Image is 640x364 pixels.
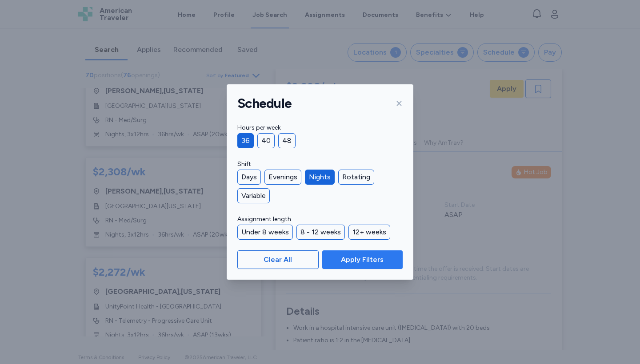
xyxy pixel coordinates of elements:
div: Nights [305,170,335,185]
div: 40 [257,133,275,148]
div: Days [237,170,261,185]
div: Rotating [338,170,374,185]
label: Hours per week [237,123,403,133]
div: Variable [237,188,270,203]
button: Apply Filters [322,250,403,269]
div: 48 [278,133,296,148]
div: Evenings [264,170,301,185]
div: 12+ weeks [348,225,390,240]
div: Under 8 weeks [237,225,293,240]
button: Clear All [237,250,319,269]
h1: Schedule [237,95,292,112]
span: Clear All [264,254,292,265]
div: 8 - 12 weeks [296,225,345,240]
span: Apply Filters [341,254,384,265]
div: 36 [237,133,254,148]
label: Shift [237,159,403,170]
label: Assignment length [237,214,403,225]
